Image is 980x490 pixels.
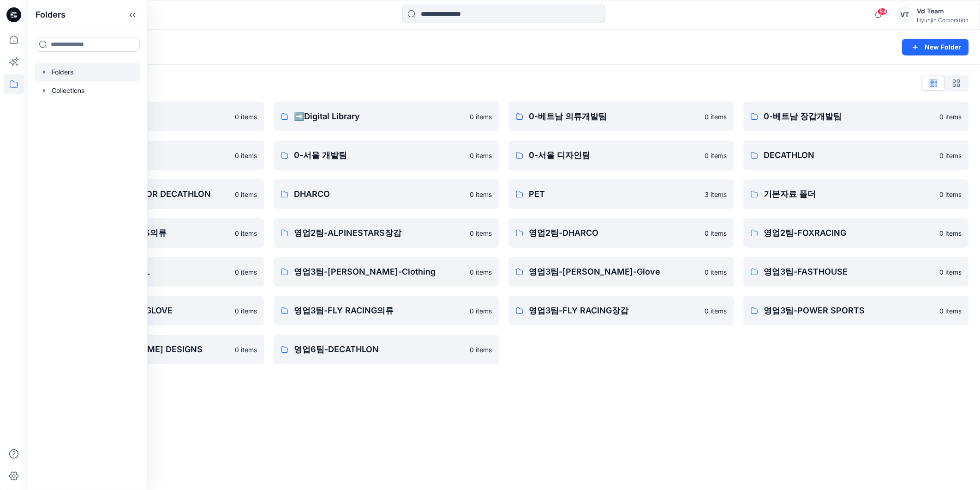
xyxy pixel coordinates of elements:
a: 영업3팀-FASTHOUSE0 items [743,257,969,287]
a: 영업6팀-DECATHLON0 items [274,335,499,364]
p: 영업3팀-FASTHOUSE [764,265,934,278]
a: 영업3팀-FLY RACING장갑0 items [508,296,734,325]
p: 0 items [470,267,492,277]
span: 84 [878,8,888,15]
a: 영업2팀-FOXRACING0 items [743,218,969,248]
p: 영업6팀-DECATHLON [294,343,464,356]
p: 0 items [235,190,257,199]
p: 0 items [470,190,492,199]
p: 0-서울 디자인팀 [529,149,699,162]
p: 0-베트남 의류개발팀 [529,110,699,123]
div: Vd Team [917,6,968,17]
a: DESIGN PROPOSAL FOR DECATHLON0 items [39,179,264,209]
a: 영업3팀-[PERSON_NAME]-Clothing0 items [274,257,499,287]
p: 영업3팀-FLY RACING의류 [294,304,464,317]
p: 0 items [235,345,257,355]
p: 0 items [470,228,492,238]
a: 0-서울 디자인팀0 items [508,141,734,170]
div: VT [896,6,913,23]
p: 영업2팀-DHARCO [529,227,699,239]
a: PET3 items [508,179,734,209]
p: 0 items [470,345,492,355]
p: 0 items [705,112,727,122]
p: 0 items [705,151,727,160]
p: 0 items [235,267,257,277]
p: 영업3팀-[PERSON_NAME]-Glove [529,265,699,278]
p: 0 items [235,151,257,160]
p: 0 items [470,306,492,316]
p: DECATHLON [764,149,934,162]
p: 0 items [235,228,257,238]
p: ➡️Digital Library [294,110,464,123]
a: 0-베트남 의류개발팀0 items [508,102,734,131]
a: ♻️Project0 items [39,102,264,131]
a: 영업2팀-DHARCO0 items [508,218,734,248]
a: DECATHLON0 items [743,141,969,170]
p: 0-서울 개발팀 [294,149,464,162]
p: DHARCO [294,188,464,201]
p: 영업3팀-FLY RACING장갑 [529,304,699,317]
p: 0 items [939,306,962,316]
p: 영업2팀-FOXRACING [764,227,934,239]
p: 기본자료 폴더 [764,188,934,201]
p: 0 items [939,190,962,199]
p: 0 items [470,151,492,160]
p: 영업3팀-[PERSON_NAME]-Clothing [294,265,464,278]
a: 영업3팀-5.11 TACTICAL0 items [39,257,264,287]
p: 0-베트남 장갑개발팀 [764,110,934,123]
a: ➡️Digital Library0 items [274,102,499,131]
p: PET [529,188,699,201]
p: 영업2팀-ALPINESTARS장갑 [294,227,464,239]
a: 영업3팀-POWER SPORTS0 items [743,296,969,325]
a: 영업2팀-ALPINESTARS장갑0 items [274,218,499,248]
a: DHARCO0 items [274,179,499,209]
p: 0 items [939,112,962,122]
p: 0 items [470,112,492,122]
a: 0-본사VD0 items [39,141,264,170]
button: New Folder [902,39,969,55]
p: 0 items [705,267,727,277]
a: 0-베트남 장갑개발팀0 items [743,102,969,131]
a: 영업3팀-[PERSON_NAME] DESIGNS0 items [39,335,264,364]
p: 0 items [939,151,962,160]
p: 0 items [939,267,962,277]
p: 3 items [705,190,727,199]
p: 0 items [235,112,257,122]
p: 0 items [705,228,727,238]
a: 영업3팀-FASTHOUSE GLOVE0 items [39,296,264,325]
p: 0 items [235,306,257,316]
a: 영업3팀-[PERSON_NAME]-Glove0 items [508,257,734,287]
a: 기본자료 폴더0 items [743,179,969,209]
div: Hyunjin Corporation [917,17,968,24]
p: 0 items [939,228,962,238]
a: 0-서울 개발팀0 items [274,141,499,170]
a: 영업2팀-ALPINESTARS의류0 items [39,218,264,248]
a: 영업3팀-FLY RACING의류0 items [274,296,499,325]
p: 영업3팀-POWER SPORTS [764,304,934,317]
p: 0 items [705,306,727,316]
